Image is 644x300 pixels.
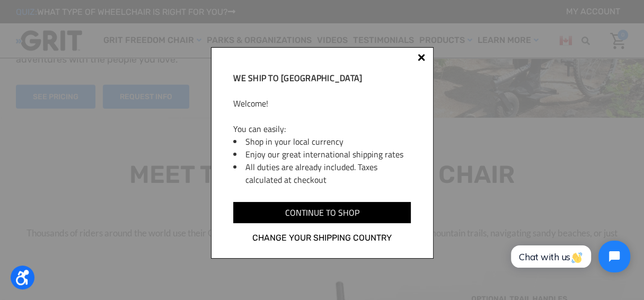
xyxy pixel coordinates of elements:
li: Enjoy our great international shipping rates [245,148,410,161]
p: You can easily: [233,122,410,135]
h2: We ship to [GEOGRAPHIC_DATA] [233,72,410,84]
span: Phone Number [137,43,195,54]
p: Welcome! [233,97,410,110]
li: Shop in your local currency [245,135,410,148]
input: Continue to shop [233,202,410,223]
iframe: Tidio Chat [499,232,639,281]
a: Change your shipping country [233,231,410,245]
li: All duties are already included. Taxes calculated at checkout [245,161,410,186]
